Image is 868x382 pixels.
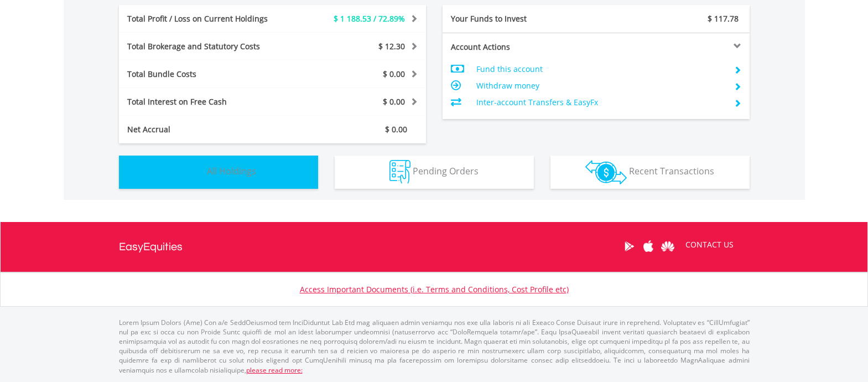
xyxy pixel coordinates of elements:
span: All Holdings [207,165,256,177]
div: Account Actions [443,42,596,53]
div: Total Bundle Costs [119,69,298,80]
button: Pending Orders [335,156,534,189]
span: Pending Orders [413,165,479,177]
td: Fund this account [476,61,725,78]
div: Your Funds to Invest [443,13,596,24]
img: transactions-zar-wht.png [585,160,627,184]
p: Lorem Ipsum Dolors (Ame) Con a/e SeddOeiusmod tem InciDiduntut Lab Etd mag aliquaen admin veniamq... [119,318,750,375]
a: please read more: [246,365,303,375]
span: Recent Transactions [629,165,714,177]
div: Total Brokerage and Statutory Costs [119,41,298,52]
a: Apple [639,229,658,264]
a: Huawei [658,229,678,264]
button: Recent Transactions [550,156,750,189]
img: pending_instructions-wht.png [389,160,410,184]
span: $ 0.00 [383,69,405,79]
span: $ 1 188.53 / 72.89% [334,13,405,24]
span: $ 0.00 [385,124,407,135]
a: Google Play [620,229,639,264]
a: CONTACT US [678,229,741,260]
span: $ 0.00 [383,96,405,107]
td: Inter-account Transfers & EasyFx [476,94,725,111]
img: holdings-wht.png [181,160,205,184]
a: EasyEquities [119,222,183,272]
a: Access Important Documents (i.e. Terms and Conditions, Cost Profile etc) [300,284,569,295]
div: Total Interest on Free Cash [119,96,298,107]
td: Withdraw money [476,78,725,94]
div: Net Accrual [119,124,298,135]
div: Total Profit / Loss on Current Holdings [119,13,298,24]
span: $ 117.78 [708,13,739,24]
span: $ 12.30 [378,41,405,51]
button: All Holdings [119,156,318,189]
